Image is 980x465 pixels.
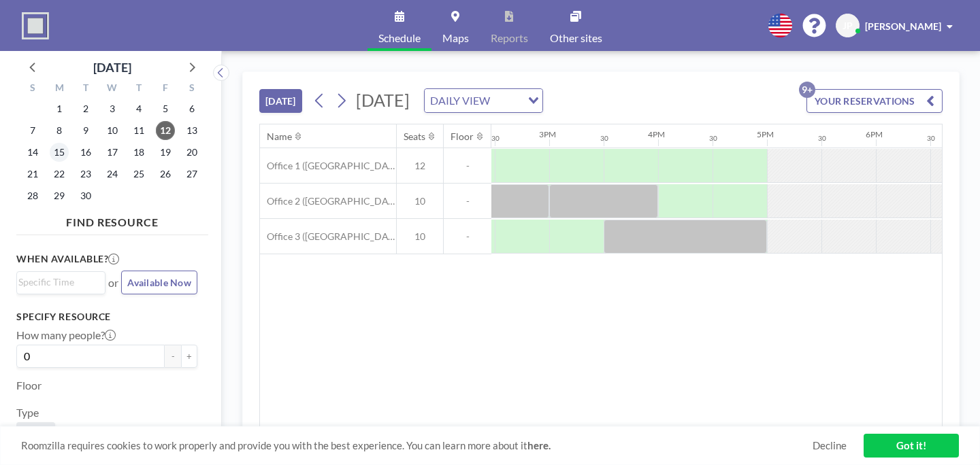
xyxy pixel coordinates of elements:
h3: Specify resource [16,311,197,323]
span: JP [843,20,853,32]
span: Friday, September 5, 2025 [156,99,175,118]
span: Friday, September 12, 2025 [156,121,175,140]
span: Monday, September 22, 2025 [50,165,69,184]
span: Saturday, September 27, 2025 [182,165,201,184]
label: Floor [16,379,42,392]
button: YOUR RESERVATIONS9+ [806,89,943,113]
div: 5PM [757,129,774,139]
span: Tuesday, September 9, 2025 [76,121,95,140]
span: Tuesday, September 30, 2025 [76,186,95,205]
label: How many people? [16,328,116,342]
span: Thursday, September 25, 2025 [129,165,148,184]
label: Type [16,406,39,419]
div: [DATE] [93,58,131,77]
span: Saturday, September 13, 2025 [182,121,201,140]
span: Thursday, September 4, 2025 [129,99,148,118]
span: Office 1 ([GEOGRAPHIC_DATA]) [260,160,396,172]
div: 3PM [539,129,556,139]
span: Monday, September 29, 2025 [50,186,69,205]
span: Friday, September 26, 2025 [156,165,175,184]
div: Floor [451,131,474,143]
span: Thursday, September 18, 2025 [129,143,148,162]
span: Tuesday, September 2, 2025 [76,99,95,118]
span: Thursday, September 11, 2025 [129,121,148,140]
span: 10 [397,195,443,207]
input: Search for option [18,275,97,290]
span: Saturday, September 6, 2025 [182,99,201,118]
span: Sunday, September 28, 2025 [23,186,42,205]
span: Monday, September 8, 2025 [50,121,69,140]
span: Maps [442,33,469,44]
div: Search for option [425,89,542,112]
span: Reports [491,33,528,44]
span: Wednesday, September 10, 2025 [103,121,122,140]
a: here. [527,439,551,451]
span: - [444,195,491,207]
span: Schedule [378,33,421,44]
div: 30 [927,134,935,143]
h4: FIND RESOURCE [16,210,208,229]
p: 9+ [799,82,815,98]
span: Wednesday, September 17, 2025 [103,143,122,162]
span: Sunday, September 14, 2025 [23,143,42,162]
span: DAILY VIEW [427,92,493,109]
span: Monday, September 1, 2025 [50,99,69,118]
button: + [181,345,197,368]
button: - [165,345,181,368]
span: Friday, September 19, 2025 [156,143,175,162]
div: 30 [491,134,500,143]
span: Office 2 ([GEOGRAPHIC_DATA]) [260,195,396,207]
span: Wednesday, September 24, 2025 [103,165,122,184]
div: 4PM [648,129,665,139]
span: Sunday, September 7, 2025 [23,121,42,140]
span: - [444,160,491,172]
span: Available Now [127,277,191,288]
img: organization-logo [22,12,49,39]
div: 6PM [866,129,883,139]
div: S [20,80,46,98]
div: Name [267,131,292,143]
button: Available Now [121,271,197,294]
span: Tuesday, September 23, 2025 [76,165,95,184]
div: S [178,80,205,98]
div: 30 [818,134,826,143]
span: [DATE] [356,90,410,110]
div: Seats [404,131,425,143]
span: Office 3 ([GEOGRAPHIC_DATA]) [260,230,396,243]
input: Search for option [494,92,520,109]
a: Decline [813,439,847,452]
button: [DATE] [259,89,302,113]
span: - [444,230,491,243]
div: Search for option [17,272,105,292]
div: 30 [709,134,717,143]
span: Monday, September 15, 2025 [50,143,69,162]
a: Got it! [864,434,959,458]
span: Roomzilla requires cookies to work properly and provide you with the best experience. You can lea... [21,439,813,452]
span: Sunday, September 21, 2025 [23,165,42,184]
span: [PERSON_NAME] [865,20,941,32]
span: 10 [397,230,443,243]
div: M [46,80,73,98]
div: T [73,80,99,98]
span: 12 [397,160,443,172]
span: Wednesday, September 3, 2025 [103,99,122,118]
span: Saturday, September 20, 2025 [182,143,201,162]
div: W [99,80,126,98]
span: Other sites [550,33,602,44]
span: or [108,276,118,290]
div: F [152,80,178,98]
div: 30 [600,134,608,143]
div: T [125,80,152,98]
span: Tuesday, September 16, 2025 [76,143,95,162]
